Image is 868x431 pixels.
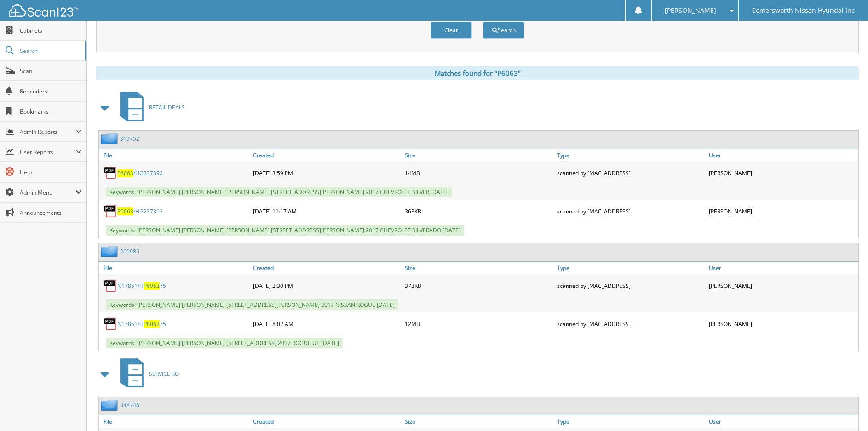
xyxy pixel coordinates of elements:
[251,276,402,295] div: [DATE] 2:30 PM
[20,108,82,115] span: Bookmarks
[20,189,75,196] span: Admin Menu
[115,89,185,126] a: RETAIL DEALS
[9,4,78,17] img: scan123-logo-white.svg
[20,87,82,95] span: Reminders
[555,276,707,295] div: scanned by [MAC_ADDRESS]
[431,22,472,39] button: Clear
[402,262,554,274] a: Size
[555,164,707,182] div: scanned by [MAC_ADDRESS]
[251,415,402,428] a: Created
[120,401,139,409] a: 348746
[103,166,117,180] img: PDF.png
[106,299,398,310] span: Keywords: [PERSON_NAME] [PERSON_NAME] [STREET_ADDRESS][PERSON_NAME] 2017 NISSAN ROGUE [DATE]
[707,262,858,274] a: User
[483,22,524,39] button: Search
[707,276,858,295] div: [PERSON_NAME]
[101,399,120,411] img: folder2.png
[117,207,133,215] span: P6063
[251,149,402,161] a: Created
[707,202,858,220] div: [PERSON_NAME]
[665,8,716,13] span: [PERSON_NAME]
[20,148,75,156] span: User Reports
[402,164,554,182] div: 14MB
[20,67,82,75] span: Scan
[96,66,859,80] div: Matches found for "P6063"
[251,315,402,333] div: [DATE] 8:02 AM
[106,225,464,236] span: Keywords: [PERSON_NAME] [PERSON_NAME] [PERSON_NAME] [STREET_ADDRESS][PERSON_NAME] 2017 CHEVROLET ...
[103,204,117,218] img: PDF.png
[120,247,139,255] a: 269985
[144,320,160,328] span: P6063
[117,207,163,215] a: P6063/HG237392
[117,282,166,290] a: N17851/HP606375
[402,276,554,295] div: 373KB
[115,356,179,392] a: SERVICE RO
[402,202,554,220] div: 363KB
[117,320,166,328] a: N17851/HP606375
[99,149,251,161] a: File
[707,315,858,333] div: [PERSON_NAME]
[20,209,82,217] span: Announcements
[555,202,707,220] div: scanned by [MAC_ADDRESS]
[120,135,139,143] a: 319752
[20,128,75,136] span: Admin Reports
[402,149,554,161] a: Size
[101,246,120,257] img: folder2.png
[20,168,82,176] span: Help
[101,133,120,144] img: folder2.png
[707,149,858,161] a: User
[117,169,163,177] a: P6063/HG237392
[106,187,452,197] span: Keywords: [PERSON_NAME] [PERSON_NAME] [PERSON_NAME] [STREET_ADDRESS][PERSON_NAME] 2017 CHEVROLET ...
[752,8,855,13] span: Somersworth Nissan Hyundai Inc
[20,47,80,55] span: Search
[251,202,402,220] div: [DATE] 11:17 AM
[555,262,707,274] a: Type
[251,262,402,274] a: Created
[822,387,868,431] iframe: Chat Widget
[402,315,554,333] div: 12MB
[555,149,707,161] a: Type
[402,415,554,428] a: Size
[144,282,160,290] span: P6063
[117,169,133,177] span: P6063
[707,415,858,428] a: User
[555,315,707,333] div: scanned by [MAC_ADDRESS]
[149,103,185,111] span: RETAIL DEALS
[149,370,179,378] span: SERVICE RO
[106,338,343,348] span: Keywords: [PERSON_NAME] [PERSON_NAME] [STREET_ADDRESS] 2017 ROGUE UT [DATE]
[103,317,117,331] img: PDF.png
[251,164,402,182] div: [DATE] 3:59 PM
[99,415,251,428] a: File
[103,279,117,293] img: PDF.png
[707,164,858,182] div: [PERSON_NAME]
[99,262,251,274] a: File
[555,415,707,428] a: Type
[20,27,82,34] span: Cabinets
